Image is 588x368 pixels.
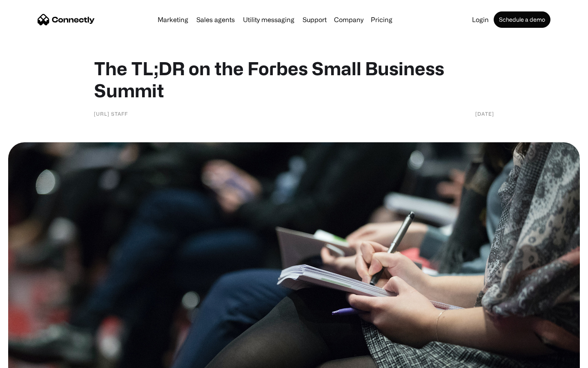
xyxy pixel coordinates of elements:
[469,16,492,23] a: Login
[367,16,396,23] a: Pricing
[334,14,363,25] div: Company
[94,57,494,101] h1: The TL;DR on the Forbes Small Business Summit
[16,354,49,365] ul: Language list
[8,354,49,365] aside: Language selected: English
[332,14,366,25] div: Company
[154,16,192,23] a: Marketing
[38,13,95,26] a: home
[193,16,238,23] a: Sales agents
[494,11,550,28] a: Schedule a demo
[94,110,128,118] div: [URL] Staff
[475,110,494,118] div: [DATE]
[240,16,298,23] a: Utility messaging
[299,16,330,23] a: Support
